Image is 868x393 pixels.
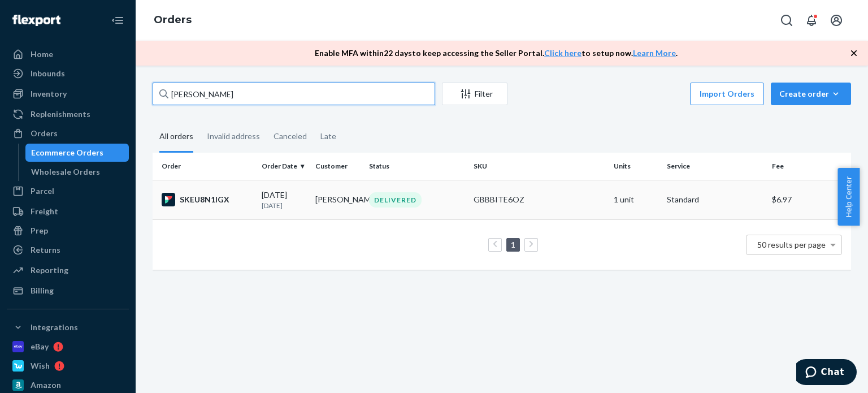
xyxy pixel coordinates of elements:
a: Orders [154,14,192,26]
div: Canceled [274,122,307,151]
a: Reporting [7,261,129,279]
div: Ecommerce Orders [31,147,103,158]
div: SKEU8N1IGX [162,193,253,206]
td: 1 unit [609,180,663,219]
div: Prep [31,225,48,236]
div: Inventory [31,88,67,100]
iframe: Opens a widget where you can chat to one of our agents [796,359,857,387]
div: Wholesale Orders [31,166,100,178]
a: eBay [7,338,129,356]
div: Filter [442,88,507,100]
a: Inventory [7,85,129,103]
th: Fee [767,153,851,180]
div: Home [31,49,53,60]
a: Inbounds [7,64,129,83]
div: Integrations [31,322,78,333]
th: Order Date [257,153,311,180]
a: Ecommerce Orders [25,144,129,162]
button: Open notifications [800,9,823,32]
div: Reporting [31,265,68,276]
div: Wish [31,360,50,372]
td: $6.97 [767,180,851,219]
p: Standard [667,194,762,205]
td: [PERSON_NAME] [311,180,364,219]
th: Status [364,153,469,180]
a: Replenishments [7,105,129,123]
a: Orders [7,124,129,142]
div: Late [320,122,336,151]
a: Home [7,45,129,63]
div: All orders [159,122,193,153]
div: Orders [31,128,58,139]
div: Parcel [31,185,54,197]
div: GBBBITE6OZ [474,194,604,205]
th: SKU [469,153,609,180]
div: [DATE] [262,189,306,210]
div: Create order [779,88,843,100]
div: Amazon [31,379,61,391]
a: Billing [7,282,129,300]
div: Customer [315,161,360,171]
img: Flexport logo [12,15,60,26]
div: Inbounds [31,68,65,79]
button: Close Navigation [106,9,129,32]
a: Wish [7,357,129,375]
input: Search orders [153,83,435,105]
a: Parcel [7,182,129,200]
a: Click here [544,48,581,58]
button: Create order [771,83,851,105]
div: eBay [31,341,49,352]
a: Wholesale Orders [25,163,129,181]
p: [DATE] [262,201,306,210]
div: Replenishments [31,109,90,120]
div: Billing [31,285,54,296]
th: Service [662,153,767,180]
button: Import Orders [690,83,764,105]
p: Enable MFA within 22 days to keep accessing the Seller Portal. to setup now. . [315,47,678,59]
a: Learn More [633,48,676,58]
a: Returns [7,241,129,259]
div: DELIVERED [369,192,422,208]
button: Open Search Box [775,9,798,32]
button: Help Center [837,168,860,226]
div: Freight [31,206,58,217]
a: Freight [7,202,129,221]
th: Order [153,153,257,180]
a: Prep [7,222,129,240]
span: 50 results per page [757,240,826,249]
button: Open account menu [825,9,848,32]
div: Invalid address [207,122,260,151]
button: Integrations [7,318,129,336]
button: Filter [442,83,507,105]
a: Page 1 is your current page [509,240,518,249]
th: Units [609,153,663,180]
ol: breadcrumbs [145,4,201,37]
div: Returns [31,244,60,256]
